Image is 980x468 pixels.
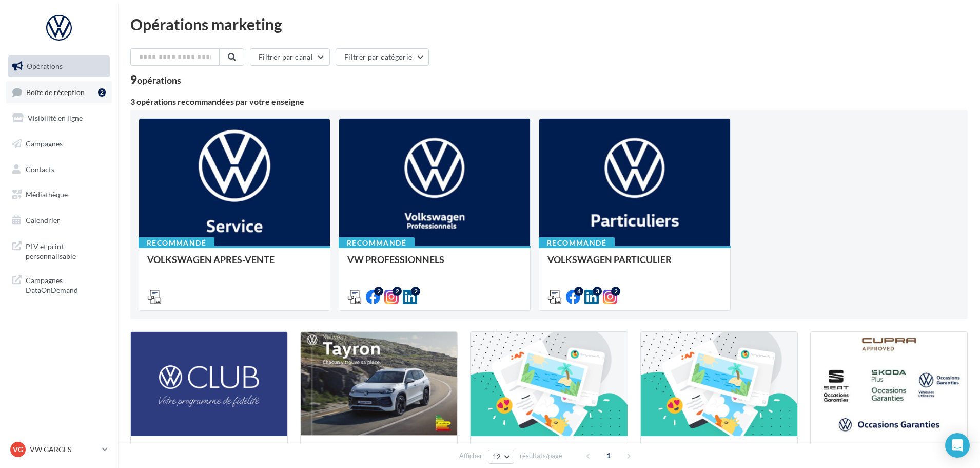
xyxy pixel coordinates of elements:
span: VW PROFESSIONNELS [347,254,444,265]
button: Filtrer par catégorie [336,48,429,66]
span: Boîte de réception [26,87,85,96]
div: 2 [611,287,620,296]
div: Open Intercom Messenger [945,433,970,458]
p: VW GARGES [30,444,98,455]
div: 3 [593,287,602,296]
span: 1 [600,447,617,464]
div: 9 [130,74,181,85]
div: opérations [137,76,181,85]
a: Campagnes DataOnDemand [6,269,112,299]
a: Campagnes [6,133,112,155]
div: 2 [411,287,420,296]
a: VG VW GARGES [8,440,110,459]
span: 12 [493,453,501,461]
div: 3 opérations recommandées par votre enseigne [130,98,968,106]
span: Calendrier [26,216,60,224]
div: 4 [574,287,583,296]
span: Contacts [26,164,54,173]
div: 2 [393,287,402,296]
span: Médiathèque [26,190,68,199]
span: VG [13,444,23,455]
a: Visibilité en ligne [6,107,112,129]
div: Recommandé [139,237,214,249]
a: PLV et print personnalisable [6,235,112,266]
span: Afficher [459,451,482,461]
span: Campagnes DataOnDemand [26,273,106,295]
span: PLV et print personnalisable [26,239,106,261]
a: Médiathèque [6,184,112,205]
div: 2 [374,287,383,296]
a: Opérations [6,55,112,77]
div: Recommandé [539,237,615,249]
span: Opérations [27,62,63,70]
div: Recommandé [339,237,415,249]
span: Visibilité en ligne [28,114,83,122]
button: 12 [488,450,514,464]
button: Filtrer par canal [250,48,330,66]
a: Calendrier [6,210,112,231]
span: VOLKSWAGEN APRES-VENTE [147,254,275,265]
span: VOLKSWAGEN PARTICULIER [547,254,672,265]
a: Contacts [6,159,112,180]
div: Opérations marketing [130,16,968,32]
div: 2 [98,88,106,97]
span: Campagnes [26,139,63,148]
span: résultats/page [520,451,562,461]
a: Boîte de réception2 [6,81,112,103]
